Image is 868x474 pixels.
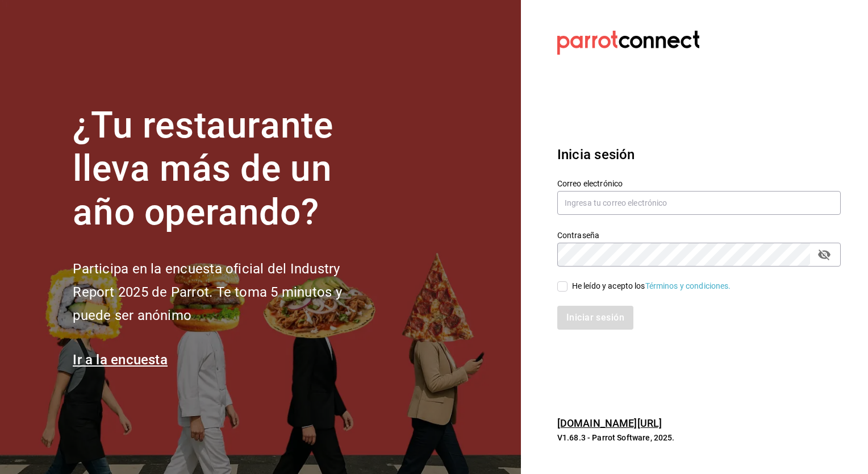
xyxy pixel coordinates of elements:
h2: Participa en la encuesta oficial del Industry Report 2025 de Parrot. Te toma 5 minutos y puede se... [73,257,379,327]
input: Ingresa tu correo electrónico [557,191,841,215]
a: Ir a la encuesta [73,352,168,368]
button: passwordField [815,245,834,264]
label: Contraseña [557,231,841,239]
label: Correo electrónico [557,179,841,187]
div: He leído y acepto los [572,280,731,292]
p: V1.68.3 - Parrot Software, 2025. [557,432,841,443]
a: [DOMAIN_NAME][URL] [557,417,662,429]
a: Términos y condiciones. [645,281,731,290]
h3: Inicia sesión [557,144,841,165]
h1: ¿Tu restaurante lleva más de un año operando? [73,104,379,235]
